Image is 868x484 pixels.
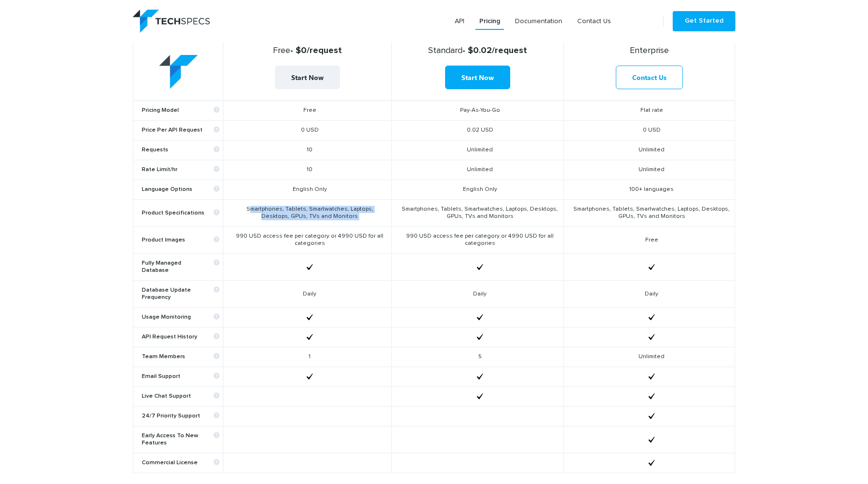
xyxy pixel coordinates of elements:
b: 24/7 Priority Support [142,413,219,420]
b: Team Members [142,353,219,361]
a: Start Now [275,66,340,89]
td: 100+ languages [564,180,735,200]
a: Get Started [673,11,735,31]
b: Language Options [142,186,219,193]
img: logo [133,10,210,33]
b: Early Access To New Features [142,432,219,447]
b: Email Support [142,373,219,380]
a: Pricing [475,13,504,30]
b: Pricing Model [142,107,219,114]
b: Usage Monitoring [142,314,219,321]
td: 990 USD access fee per category or 4990 USD for all categories [223,227,391,254]
td: 10 [223,140,391,160]
b: Product Specifications [142,210,219,217]
a: Contact Us [616,66,683,89]
td: Unlimited [564,160,735,180]
b: Live Chat Support [142,393,219,400]
td: Smartphones, Tablets, Smartwatches, Laptops, Desktops, GPUs, TVs and Monitors [564,200,735,227]
strong: - $0.02/request [396,45,559,56]
td: Flat rate [564,101,735,121]
strong: - $0/request [228,45,387,56]
b: Fully Managed Database [142,260,219,274]
b: Commercial License [142,459,219,467]
td: Unlimited [564,140,735,160]
span: Enterprise [630,46,669,55]
td: 5 [392,347,564,367]
b: Product Images [142,237,219,244]
td: English Only [223,180,391,200]
td: 0 USD [223,121,391,140]
td: Daily [223,281,391,308]
a: API [451,13,468,30]
a: Start Now [445,66,510,89]
b: Rate Limit/hr [142,166,219,174]
td: Free [223,101,391,121]
img: table-logo.png [159,55,198,89]
b: Database Update Frequency [142,287,219,301]
b: Requests [142,147,219,154]
td: Unlimited [392,160,564,180]
td: 990 USD access fee per category or 4990 USD for all categories [392,227,564,254]
td: Smartphones, Tablets, Smartwatches, Laptops, Desktops, GPUs, TVs and Monitors [392,200,564,227]
td: Unlimited [564,347,735,367]
td: Pay-As-You-Go [392,101,564,121]
td: Smartphones, Tablets, Smartwatches, Laptops, Desktops, GPUs, TVs and Monitors [223,200,391,227]
td: 1 [223,347,391,367]
span: Free [273,46,290,55]
td: Unlimited [392,140,564,160]
b: API Request History [142,334,219,341]
td: 0.02 USD [392,121,564,140]
td: English Only [392,180,564,200]
td: 10 [223,160,391,180]
span: Standard [428,46,462,55]
b: Price Per API Request [142,127,219,134]
a: Contact Us [573,13,615,30]
td: 0 USD [564,121,735,140]
td: Daily [392,281,564,308]
td: Free [564,227,735,254]
a: Documentation [511,13,566,30]
td: Daily [564,281,735,308]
